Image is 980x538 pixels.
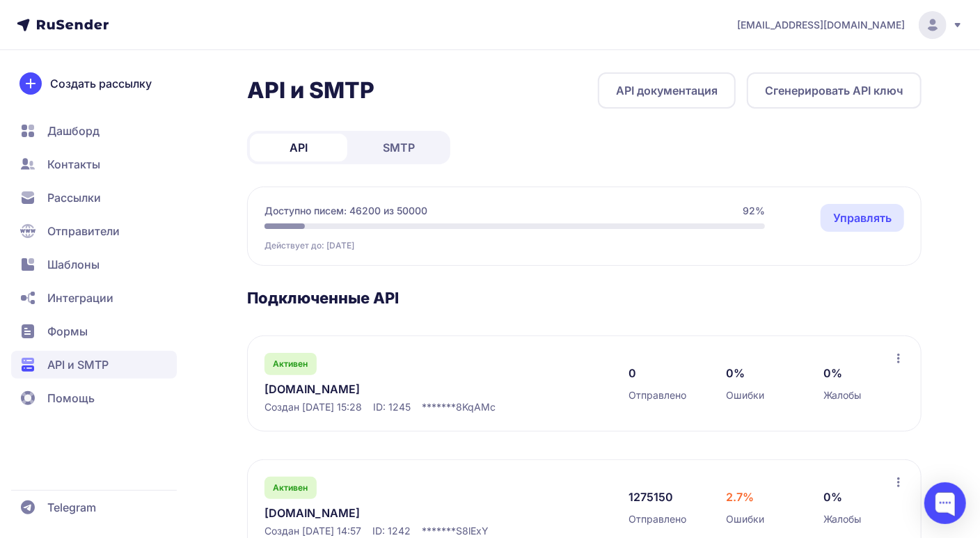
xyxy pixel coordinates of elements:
[47,122,100,139] span: Дашборд
[737,18,905,32] span: [EMAIL_ADDRESS][DOMAIN_NAME]
[629,512,686,526] span: Отправлено
[629,489,673,505] span: 1275150
[629,365,636,381] span: 0
[274,482,308,493] span: Активен
[47,189,101,206] span: Рассылки
[726,512,764,526] span: Ошибки
[726,489,754,505] span: 2.7%
[264,204,427,218] span: Доступно писем: 46200 из 50000
[274,358,308,370] span: Активен
[47,356,109,373] span: API и SMTP
[47,499,96,516] span: Telegram
[821,204,904,232] a: Управлять
[743,204,765,218] span: 92%
[383,139,415,156] span: SMTP
[598,72,736,109] a: API документация
[747,72,922,109] button: Сгенерировать API ключ
[47,323,88,340] span: Формы
[629,388,686,402] span: Отправлено
[726,388,764,402] span: Ошибки
[264,524,361,538] span: Создан [DATE] 14:57
[47,256,100,273] span: Шаблоны
[11,493,177,521] a: Telegram
[823,365,842,381] span: 0%
[456,524,489,538] span: S8lExY
[50,75,152,92] span: Создать рассылку
[264,381,550,397] a: [DOMAIN_NAME]
[264,505,550,521] a: [DOMAIN_NAME]
[250,134,347,161] a: API
[823,388,861,402] span: Жалобы
[47,390,95,406] span: Помощь
[373,400,411,414] span: ID: 1245
[823,489,842,505] span: 0%
[47,290,113,306] span: Интеграции
[264,400,362,414] span: Создан [DATE] 15:28
[372,524,411,538] span: ID: 1242
[290,139,308,156] span: API
[247,288,922,308] h3: Подключенные API
[247,77,374,104] h2: API и SMTP
[264,240,354,251] span: Действует до: [DATE]
[726,365,745,381] span: 0%
[350,134,448,161] a: SMTP
[47,156,100,173] span: Контакты
[823,512,861,526] span: Жалобы
[456,400,496,414] span: 8KqAMc
[47,223,120,239] span: Отправители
